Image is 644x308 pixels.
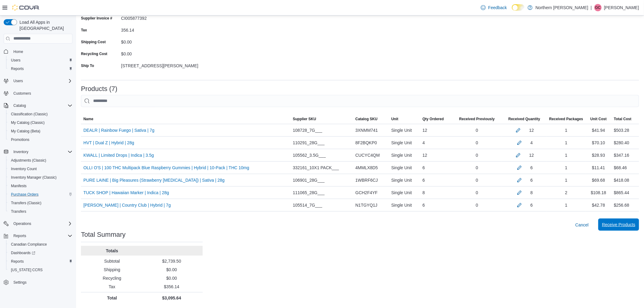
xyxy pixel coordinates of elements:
[478,2,509,14] a: Feedback
[389,137,420,149] div: Single Unit
[422,117,444,121] span: Qty Ordered
[614,139,629,146] div: $280.40
[11,232,72,240] span: Reports
[11,184,26,188] span: Manifests
[547,124,586,136] div: 1
[529,127,534,134] div: 12
[353,114,389,124] button: Catalog SKU
[614,177,629,184] div: $418.08
[83,284,141,290] p: Tax
[9,110,72,118] span: Classification (Classic)
[420,199,452,211] div: 6
[13,221,31,226] span: Operations
[509,117,541,121] span: Received Quantity
[6,173,75,182] button: Inventory Manager (Classic)
[83,275,141,281] p: Recycling
[355,117,378,121] span: Catalog SKU
[9,119,47,126] a: My Catalog (Classic)
[547,149,586,161] div: 1
[1,148,75,156] button: Inventory
[530,164,533,171] div: 6
[11,192,39,197] span: Purchase Orders
[9,174,72,181] span: Inventory Manager (Classic)
[11,48,26,55] a: Home
[9,191,72,198] span: Purchase Orders
[590,117,607,121] span: Unit Cost
[121,25,203,33] div: 356.14
[355,139,377,146] span: 8F2BQKP0
[6,240,75,249] button: Canadian Compliance
[121,61,203,68] div: [STREET_ADDRESS][PERSON_NAME]
[81,95,639,107] input: This is a search bar. After typing your query, hit enter to filter the results lower in the page.
[9,165,39,173] a: Inventory Count
[81,85,117,93] h3: Products (7)
[11,148,72,156] span: Inventory
[9,258,26,265] a: Reports
[83,189,169,196] a: TUCK SHOP | Hawaiian Marker | Indica | 28g
[488,5,507,11] span: Feedback
[11,259,24,264] span: Reports
[11,279,29,286] a: Settings
[11,89,72,97] span: Customers
[143,275,200,281] p: $0.00
[11,90,33,97] a: Customers
[9,157,72,164] span: Adjustments (Classic)
[6,266,75,274] button: [US_STATE] CCRS
[9,208,29,215] a: Transfers
[11,48,72,55] span: Home
[11,158,46,163] span: Adjustments (Classic)
[11,209,26,214] span: Transfers
[6,257,75,266] button: Reports
[9,57,23,64] a: Users
[81,114,290,124] button: Name
[13,233,26,238] span: Reports
[11,175,57,180] span: Inventory Manager (Classic)
[512,4,525,11] input: Dark Mode
[9,199,44,207] a: Transfers (Classic)
[9,119,72,126] span: My Catalog (Classic)
[9,258,72,265] span: Reports
[11,77,25,85] button: Users
[83,267,141,273] p: Shipping
[355,201,377,209] span: N1TGYQ1J
[452,187,502,199] div: 0
[121,49,203,56] div: $0.00
[614,117,632,121] span: Total Cost
[389,187,420,199] div: Single Unit
[586,199,611,211] div: $42.78
[11,120,45,125] span: My Catalog (Classic)
[391,117,398,121] span: Unit
[83,127,154,134] a: DEALR | Rainbow Fuego | Sativa | 7g
[11,166,37,171] span: Inventory Count
[355,127,378,134] span: 3XNMM741
[9,208,72,215] span: Transfers
[9,65,72,72] span: Reports
[355,177,378,184] span: 1WBRF6CJ
[293,152,326,159] span: 105562_3.5G___
[586,124,611,136] div: $41.94
[9,191,41,198] a: Purchase Orders
[6,127,75,135] button: My Catalog (Beta)
[83,152,154,159] a: KWALL | Limited Drops | Indica | 3.5g
[9,165,72,173] span: Inventory Count
[11,148,31,156] button: Inventory
[530,201,533,209] div: 6
[4,45,72,303] nav: Complex example
[530,139,533,146] div: 4
[614,201,629,209] div: $256.68
[83,258,141,264] p: Subtotal
[452,199,502,211] div: 0
[549,117,583,121] span: Received Packages
[13,149,28,154] span: Inventory
[614,164,627,171] div: $68.46
[9,157,49,164] a: Adjustments (Classic)
[9,266,45,274] a: [US_STATE] CCRS
[9,249,38,257] a: Dashboards
[9,182,72,190] span: Manifests
[13,79,23,83] span: Users
[420,162,452,174] div: 6
[11,242,47,247] span: Canadian Compliance
[389,124,420,136] div: Single Unit
[452,124,502,136] div: 0
[81,63,94,68] label: Ship To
